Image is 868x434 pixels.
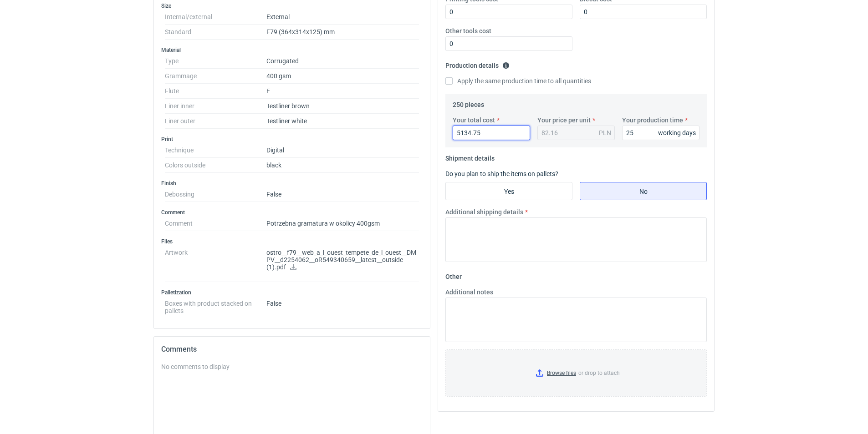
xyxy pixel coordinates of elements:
[161,136,423,143] h3: Print
[266,143,419,158] dd: Digital
[165,10,266,25] dt: Internal/external
[266,158,419,173] dd: black
[445,5,572,19] input: 0
[266,54,419,69] dd: Corrugated
[165,143,266,158] dt: Technique
[165,245,266,282] dt: Artwork
[161,289,423,296] h3: Palletization
[161,209,423,216] h3: Comment
[599,128,611,137] div: PLN
[445,288,493,297] label: Additional notes
[622,126,700,140] input: 0
[658,128,696,137] div: working days
[165,216,266,231] dt: Comment
[446,350,706,396] label: or drop to attach
[165,25,266,40] dt: Standard
[165,296,266,314] dt: Boxes with product stacked on pallets
[161,344,423,355] h2: Comments
[266,187,419,202] dd: False
[445,269,462,280] legend: Other
[266,99,419,114] dd: Testliner brown
[537,116,591,125] label: Your price per unit
[266,10,419,25] dd: External
[580,5,707,19] input: 0
[453,97,484,108] legend: 250 pieces
[445,36,572,51] input: 0
[445,76,591,86] label: Apply the same production time to all quantities
[266,25,419,40] dd: F79 (364x314x125) mm
[165,187,266,202] dt: Debossing
[445,151,495,162] legend: Shipment details
[266,69,419,84] dd: 400 gsm
[445,58,510,69] legend: Production details
[165,99,266,114] dt: Liner inner
[161,46,423,54] h3: Material
[453,116,495,125] label: Your total cost
[445,26,491,35] label: Other tools cost
[622,116,683,125] label: Your production time
[445,207,523,217] label: Additional shipping details
[165,69,266,84] dt: Grammage
[161,2,423,10] h3: Size
[165,114,266,129] dt: Liner outer
[445,182,572,200] label: Yes
[161,362,423,371] div: No comments to display
[266,216,419,231] dd: Potrzebna gramatura w okolicy 400gsm
[445,170,558,177] label: Do you plan to ship the items on pallets?
[580,182,707,200] label: No
[266,114,419,129] dd: Testliner white
[161,238,423,245] h3: Files
[165,54,266,69] dt: Type
[453,126,530,140] input: 0
[266,249,419,272] p: ostro__f79__web_a_l_ouest_tempete_de_l_ouest__DMPV__d2254062__oR549340659__latest__outside (1).pdf
[165,84,266,99] dt: Flute
[161,180,423,187] h3: Finish
[266,84,419,99] dd: E
[165,158,266,173] dt: Colors outside
[266,296,419,314] dd: False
